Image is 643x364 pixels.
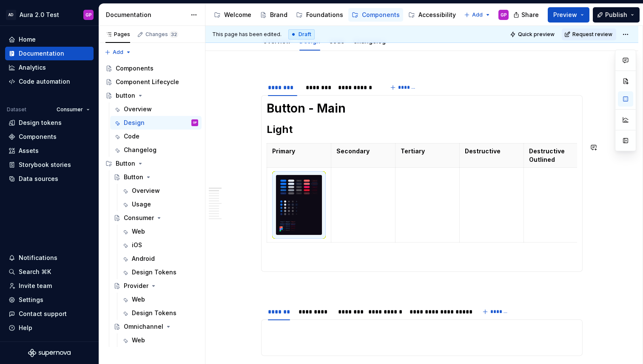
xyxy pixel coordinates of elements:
a: Usage [118,198,202,211]
p: Destructive [465,147,518,155]
a: Component Lifecycle [102,75,202,89]
section-item: Consumer [267,101,577,266]
div: Aura 2.0 Test [20,11,59,19]
div: Home [19,35,36,44]
button: Contact support [5,307,94,321]
div: Component Lifecycle [116,78,179,86]
div: Button [124,173,143,181]
a: Consumer [110,211,202,225]
div: Page tree [211,6,460,23]
button: Search ⌘K [5,265,94,279]
div: Analytics [19,63,46,72]
span: Publish [605,11,627,19]
span: Request review [572,31,612,38]
div: Documentation [106,11,186,19]
div: button [116,91,135,100]
div: Search ⌘K [19,268,51,276]
div: GP [85,11,92,18]
a: Omnichannel [110,320,202,333]
a: Foundations [293,8,347,22]
div: Documentation [19,49,64,58]
a: Overview [110,102,202,116]
p: Secondary [336,147,390,155]
div: Provider [124,282,148,290]
a: Data sources [5,172,94,186]
div: Welcome [224,11,251,19]
a: Components [102,62,202,75]
div: GP [193,119,197,127]
div: Notifications [19,254,57,262]
div: Draft [288,29,315,40]
a: Storybook stories [5,158,94,172]
div: Consumer [124,214,154,222]
a: Documentation [5,47,94,60]
a: Design tokens [5,116,94,130]
h1: Button - Main [267,101,577,116]
div: Brand [270,11,287,19]
a: Design Tokens [118,306,202,320]
div: Design Tokens [132,268,176,277]
div: Changelog [124,146,156,154]
button: ADAura 2.0 TestGP [2,6,97,24]
a: Invite team [5,279,94,293]
div: Code automation [19,77,70,86]
span: Share [521,11,539,19]
span: Add [113,49,123,56]
a: Code [110,130,202,143]
div: Components [116,64,154,73]
div: Invite team [19,282,52,290]
p: Tertiary [401,147,454,155]
div: Page tree [102,62,202,347]
div: Button [116,159,135,168]
a: Home [5,33,94,46]
div: Accessibility [418,11,456,19]
a: Android [118,252,202,265]
div: Web [132,295,145,304]
a: Brand [256,8,291,22]
span: Quick preview [518,31,555,38]
a: Components [5,130,94,144]
span: This page has been edited. [212,31,282,38]
div: iOS [132,241,142,249]
div: Components [362,11,400,19]
h2: Light [267,123,577,136]
div: Omnichannel [124,322,163,331]
a: button [102,89,202,102]
div: Web [132,227,145,236]
div: Components [19,133,57,141]
button: Consumer [53,104,94,116]
div: Dataset [7,106,26,113]
button: Help [5,321,94,335]
div: Data sources [19,175,58,183]
div: Android [132,254,155,263]
button: Quick preview [507,28,558,40]
div: Code [124,132,139,141]
a: Components [348,8,403,22]
button: Request review [562,28,616,40]
a: Assets [5,144,94,158]
a: Welcome [211,8,255,22]
button: Notifications [5,251,94,265]
div: Foundations [306,11,343,19]
img: c5a8f88b-0003-4ff1-a927-a6a8b6abe3a1.png [276,175,322,235]
span: Add [472,11,483,18]
a: Accessibility [405,8,459,22]
a: Settings [5,293,94,307]
p: Destructive Outlined [529,147,583,164]
span: Consumer [57,106,83,113]
p: Primary [272,147,326,155]
div: Overview [132,186,160,195]
div: Storybook stories [19,161,71,169]
a: Globalization [461,8,518,22]
div: Pages [105,31,130,38]
div: GP [501,11,507,18]
button: Publish [593,7,640,23]
div: Settings [19,296,43,304]
div: Design Tokens [132,309,176,317]
div: Design [124,119,145,127]
a: Analytics [5,61,94,74]
div: Changes [145,31,178,38]
button: Preview [548,7,589,23]
div: Design tokens [19,119,62,127]
span: Preview [553,11,577,19]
